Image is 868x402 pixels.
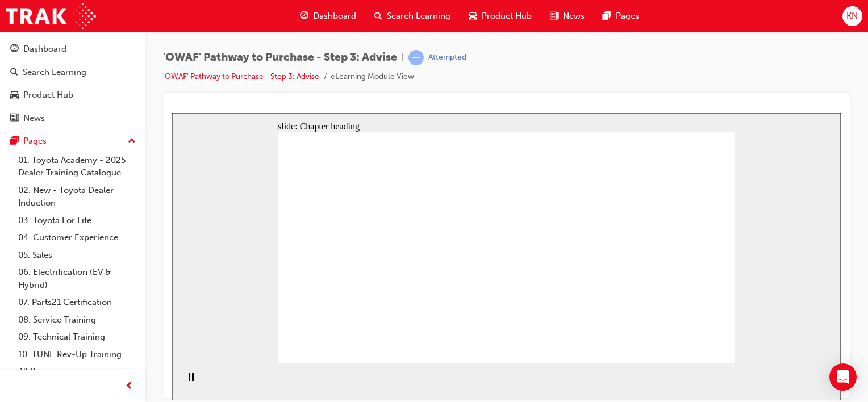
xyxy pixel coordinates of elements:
span: KN [846,10,858,23]
span: pages-icon [603,9,611,23]
span: guage-icon [10,44,19,55]
a: All Pages [14,363,140,380]
div: Search Learning [23,66,86,79]
div: Pages [23,135,47,148]
a: 07. Parts21 Certification [14,294,140,311]
a: search-iconSearch Learning [365,5,460,28]
a: 09. Technical Training [14,328,140,346]
a: 06. Electrification (EV & Hybrid) [14,263,140,294]
span: news-icon [550,9,558,23]
span: guage-icon [300,9,308,23]
div: Attempted [428,52,466,63]
div: News [23,112,45,125]
a: 04. Customer Experience [14,229,140,246]
span: car-icon [10,90,19,101]
span: search-icon [10,68,18,78]
a: Search Learning [5,62,140,83]
a: Product Hub [5,85,140,106]
span: pages-icon [10,136,19,146]
a: pages-iconPages [594,5,648,28]
span: Dashboard [313,10,356,23]
a: 08. Service Training [14,311,140,329]
a: 03. Toyota For Life [14,212,140,229]
span: search-icon [374,9,382,23]
a: 01. Toyota Academy - 2025 Dealer Training Catalogue [14,152,140,182]
span: Pages [616,10,639,23]
a: 02. New - Toyota Dealer Induction [14,182,140,212]
a: guage-iconDashboard [291,5,365,28]
div: Product Hub [23,89,73,102]
button: Pause (Ctrl+Alt+P) [6,259,25,279]
img: Trak [6,3,96,29]
a: 10. TUNE Rev-Up Training [14,346,140,363]
span: learningRecordVerb_ATTEMPT-icon [408,50,424,65]
span: up-icon [128,134,136,149]
span: Product Hub [482,10,532,23]
span: prev-icon [125,379,133,393]
span: | [402,51,404,64]
button: KN [842,6,862,26]
span: News [563,10,585,23]
li: eLearning Module View [331,70,414,83]
span: 'OWAF' Pathway to Purchase - Step 3: Advise [163,51,397,64]
span: car-icon [469,9,477,23]
a: 05. Sales [14,246,140,264]
a: News [5,108,140,129]
div: playback controls [6,250,25,287]
button: DashboardSearch LearningProduct HubNews [5,36,140,131]
a: Dashboard [5,39,140,60]
span: Search Learning [387,10,450,23]
div: Dashboard [23,43,66,56]
a: 'OWAF' Pathway to Purchase - Step 3: Advise [163,72,319,81]
a: news-iconNews [541,5,594,28]
div: Open Intercom Messenger [829,363,857,391]
button: Pages [5,131,140,152]
span: news-icon [10,114,19,124]
a: car-iconProduct Hub [460,5,541,28]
